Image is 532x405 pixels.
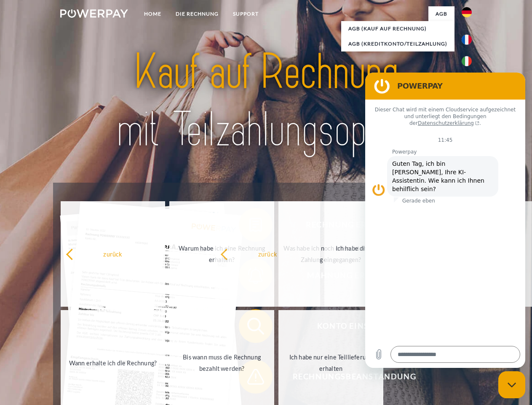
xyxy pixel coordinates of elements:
div: zurück [66,248,160,259]
div: Bis wann muss die Rechnung bezahlt werden? [174,351,269,374]
a: AGB (Kauf auf Rechnung) [341,21,454,36]
img: logo-powerpay-white.svg [60,9,128,18]
a: agb [428,6,454,22]
img: it [462,56,472,66]
img: de [462,7,472,17]
a: AGB (Kreditkonto/Teilzahlung) [341,36,454,51]
div: Warum habe ich eine Rechnung erhalten? [174,243,269,265]
div: zurück [220,248,315,259]
img: fr [462,35,472,45]
div: Wann erhalte ich die Rechnung? [66,357,160,368]
a: DIE RECHNUNG [168,6,226,22]
a: SUPPORT [226,6,266,22]
a: Home [137,6,168,22]
div: Ich habe nur eine Teillieferung erhalten [283,351,378,374]
iframe: Schaltfläche zum Öffnen des Messaging-Fensters; Konversation läuft [498,371,525,398]
img: title-powerpay_de.svg [80,40,452,162]
div: Ich habe die Rechnung bereits bezahlt [329,243,424,265]
iframe: Messaging-Fenster [365,73,525,368]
